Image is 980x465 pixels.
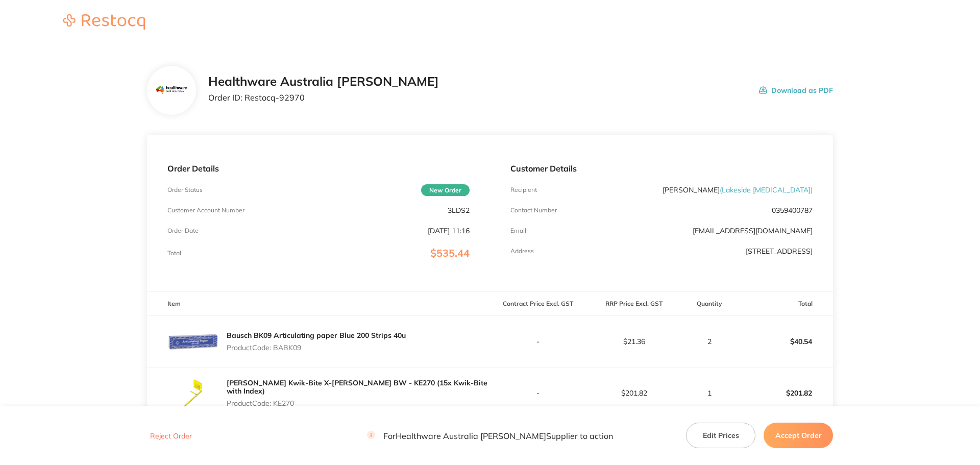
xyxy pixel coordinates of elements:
th: Total [737,292,833,316]
img: Mjc2MnhocQ [155,74,188,107]
p: 1 [682,389,737,397]
span: $535.44 [430,247,470,259]
p: [DATE] 11:16 [428,227,470,235]
a: Restocq logo [53,14,155,31]
th: Item [147,292,490,316]
p: Total [167,250,181,257]
img: cGQybGJxOQ [167,316,218,367]
p: Order Date [167,227,199,234]
p: Order Details [167,164,470,173]
p: Order ID: Restocq- 92970 [208,93,439,102]
a: [EMAIL_ADDRESS][DOMAIN_NAME] [693,226,813,235]
p: [PERSON_NAME] [663,186,813,194]
button: Accept Order [764,423,833,448]
p: 0359400787 [772,206,813,214]
p: Order Status [167,186,203,193]
p: For Healthware Australia [PERSON_NAME] Supplier to action [367,431,613,440]
img: NDZpN3VmMw [167,368,218,419]
h2: Healthware Australia [PERSON_NAME] [208,75,439,89]
p: [STREET_ADDRESS] [746,247,813,255]
th: RRP Price Excl. GST [586,292,682,316]
span: New Order [421,184,470,196]
p: Address [510,248,534,255]
a: [PERSON_NAME] Kwik-Bite X-[PERSON_NAME] BW - KE270 (15x Kwik-Bite with Index) [227,378,487,396]
th: Contract Price Excl. GST [490,292,586,316]
button: Download as PDF [759,75,833,106]
p: - [491,389,585,397]
button: Edit Prices [686,423,755,448]
p: Customer Details [510,164,813,173]
p: Contact Number [510,207,557,214]
p: $40.54 [738,329,832,354]
p: $21.36 [586,337,681,346]
p: Emaill [510,227,528,234]
p: - [491,337,585,346]
a: Bausch BK09 Articulating paper Blue 200 Strips 40u [227,331,406,340]
p: Product Code: KE270 [227,399,490,407]
span: ( Lakeside [MEDICAL_DATA] ) [720,185,813,194]
button: Reject Order [147,431,195,440]
p: Recipient [510,186,537,193]
p: 2 [682,337,737,346]
p: 3LDS2 [448,206,470,214]
p: Product Code: BABK09 [227,344,406,352]
img: Restocq logo [53,14,155,30]
p: $201.82 [738,381,832,405]
th: Quantity [682,292,737,316]
p: $201.82 [586,389,681,397]
p: Customer Account Number [167,207,244,214]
